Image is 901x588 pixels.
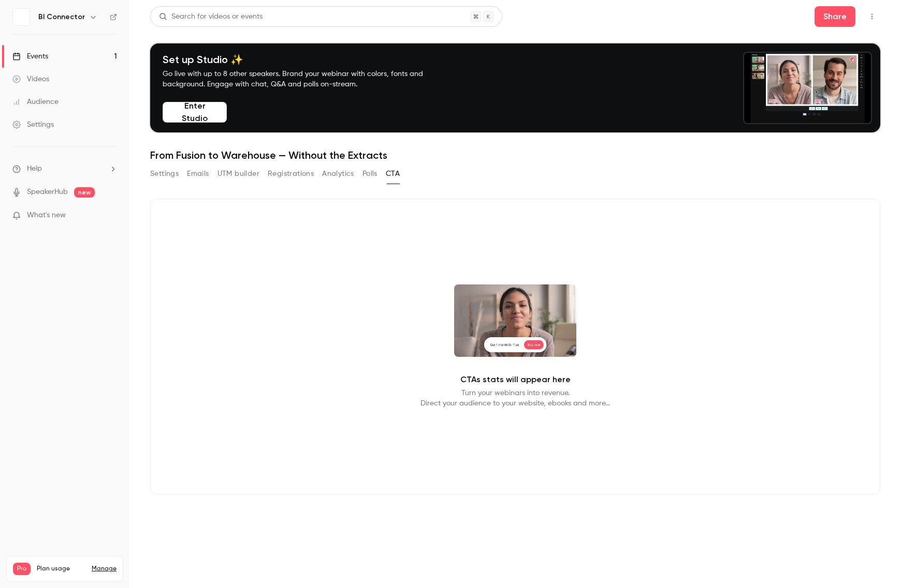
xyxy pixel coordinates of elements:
button: Polls [362,165,377,182]
p: CTAs stats will appear here [460,373,571,386]
button: Share [815,6,855,27]
h1: From Fusion to Warehouse — Without the Extracts [150,149,880,161]
span: What's new [27,210,66,221]
h6: BI Connector [38,12,85,22]
button: CTA [386,165,400,182]
li: help-dropdown-opener [12,163,117,174]
div: Videos [12,74,49,84]
div: Settings [12,119,54,130]
button: Enter Studio [163,102,227,123]
iframe: Noticeable Trigger [105,211,117,220]
p: Turn your webinars into revenue. Direct your audience to your website, ebooks and more... [420,388,610,409]
p: Go live with up to 8 other speakers. Brand your webinar with colors, fonts and background. Engage... [163,69,447,89]
div: Events [12,51,48,62]
h4: Set up Studio ✨ [163,53,447,66]
button: UTM builder [217,165,259,182]
button: Registrations [268,165,314,182]
img: BI Connector [13,9,30,25]
button: Emails [187,165,209,182]
a: SpeakerHub [27,187,68,198]
span: Plan usage [37,565,85,573]
span: Pro [13,563,31,575]
div: Audience [12,97,59,107]
span: new [74,187,95,198]
div: Search for videos or events [159,11,263,22]
button: Settings [150,165,179,182]
span: Help [27,163,42,174]
button: Analytics [322,165,354,182]
a: Manage [92,565,117,573]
